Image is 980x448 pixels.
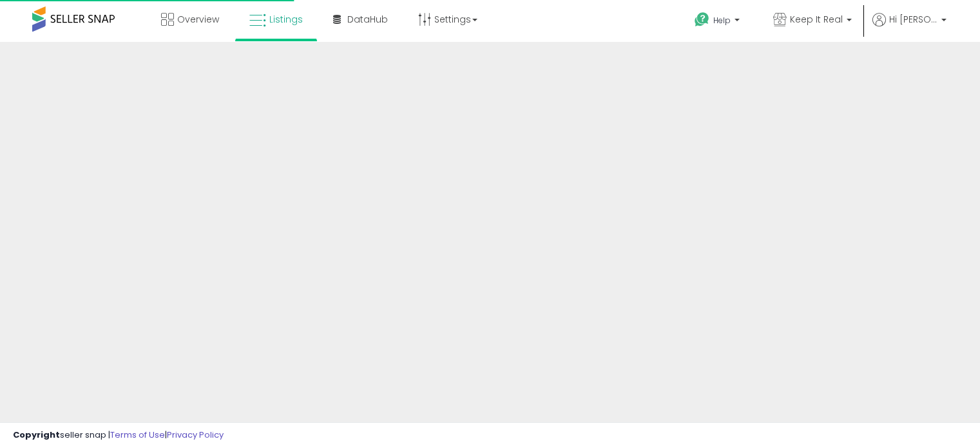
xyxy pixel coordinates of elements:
[347,13,388,26] span: DataHub
[269,13,303,26] span: Listings
[790,13,843,26] span: Keep It Real
[13,429,224,442] div: seller snap | |
[110,429,165,441] a: Terms of Use
[694,12,710,28] i: Get Help
[889,13,937,26] span: Hi [PERSON_NAME]
[684,2,753,42] a: Help
[177,13,219,26] span: Overview
[713,15,731,26] span: Help
[167,429,224,441] a: Privacy Policy
[872,13,946,42] a: Hi [PERSON_NAME]
[13,429,60,441] strong: Copyright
